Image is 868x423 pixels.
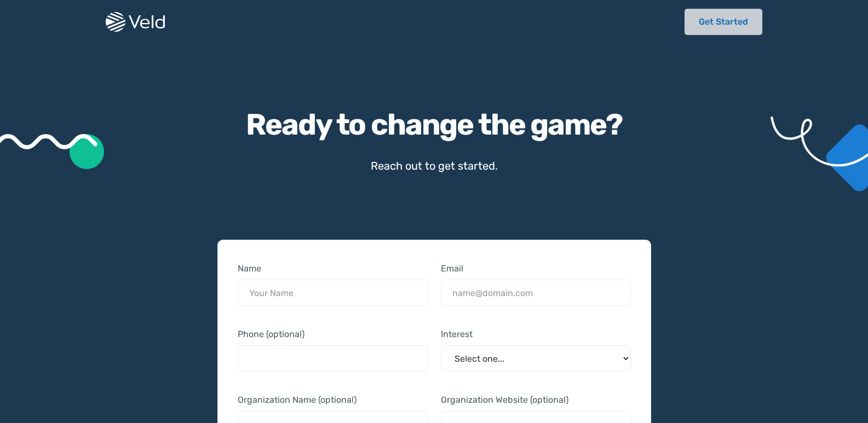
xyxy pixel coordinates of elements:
a: Get Started [685,9,762,35]
label: Organization Website (optional) [441,393,631,407]
img: Veld [106,12,165,32]
div: Reach out to get started. [371,158,498,174]
input: name@domain.com [441,280,631,306]
label: Organization Name (optional) [238,393,428,407]
h1: Ready to change the game? [246,109,622,140]
input: Your Name [238,280,428,306]
label: Name [238,262,428,275]
label: Interest [441,328,631,341]
label: Phone (optional) [238,328,428,341]
label: Email [441,262,631,275]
